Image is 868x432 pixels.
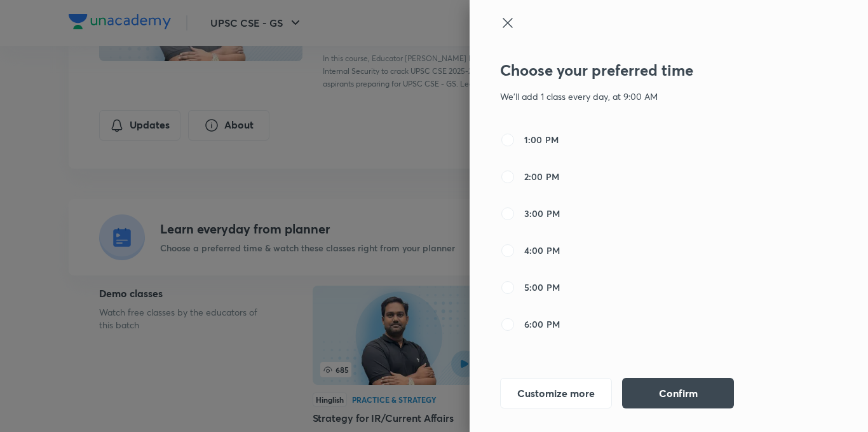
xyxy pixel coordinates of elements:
[524,207,560,220] span: 3:00 PM
[500,90,764,103] p: We'll add 1 class every day, at 9:00 AM
[500,378,612,408] button: Customize more
[524,281,560,294] span: 5:00 PM
[500,61,764,80] h3: Choose your preferred time
[524,317,560,331] span: 6:00 PM
[524,244,560,257] span: 4:00 PM
[524,133,559,146] span: 1:00 PM
[622,378,734,408] button: Confirm
[524,170,559,183] span: 2:00 PM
